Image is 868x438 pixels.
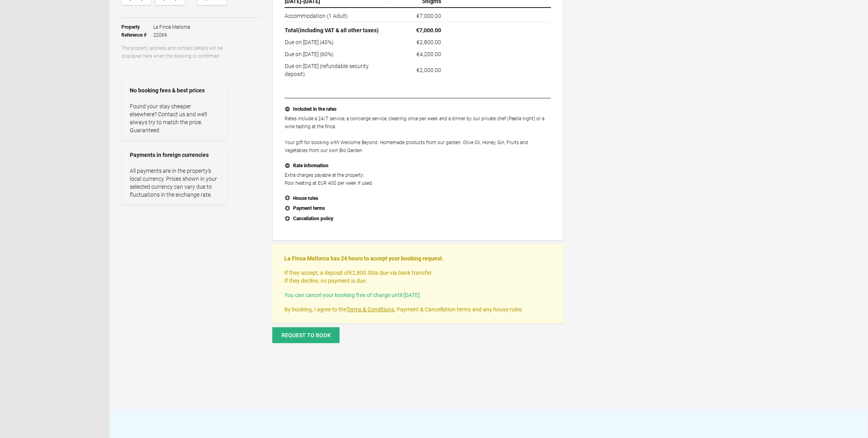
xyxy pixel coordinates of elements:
span: Request to book [282,332,331,338]
flynt-currency: €4,200.00 [417,51,442,57]
button: Rate information [285,161,551,171]
flynt-currency: €2,000.00 [417,67,442,73]
button: Included in the rates [285,104,551,115]
strong: No booking fees & best prices [130,86,219,94]
button: Request to book [272,327,340,343]
strong: Property [121,23,153,31]
th: Total [285,22,391,37]
p: The property address and contact details will be displayed here when the booking is confirmed. [121,44,227,60]
strong: Payments in foreign currencies [130,151,219,159]
button: House rules [285,194,551,204]
span: You can cancel your booking free of charge until [DATE]. [284,292,421,298]
a: Terms & Conditions [346,306,394,313]
p: If they accept, a deposit of is due via bank transfer. If they decline, no payment is due. [284,269,551,285]
td: Due on [DATE] (60%) [285,48,391,60]
p: By booking, I agree to the , Payment & Cancellation terms and any house rules. [284,305,551,313]
flynt-currency: €2,800.00 [349,270,374,276]
strong: Reference # [121,31,153,39]
p: All payments are in the property’s local currency. Prices shown in your selected currency can var... [130,167,219,199]
p: Extra charges payable at the property: Pool heating at EUR 400 per week if used. [285,171,551,187]
p: Rates include a 24/7 service, a concierge service, cleaning once per week and a dinner by our pri... [285,115,551,154]
p: Found your stay cheaper elsewhere? Contact us and we’ll always try to match the price. Guaranteed. [130,102,219,134]
td: Due on [DATE] (40%) [285,36,391,48]
td: Due on [DATE] (refundable security deposit) [285,60,391,78]
span: 22066 [153,31,190,39]
flynt-currency: €7,000.00 [417,13,442,19]
span: (including VAT & all other taxes) [298,27,379,33]
flynt-currency: €7,000.00 [416,27,442,33]
flynt-currency: €2,800.00 [417,39,442,45]
td: Accommodation (1 Adult) [285,8,391,22]
button: Payment terms [285,203,551,214]
strong: La Finca Mallorca has 24 hours to accept your booking request. [284,255,444,262]
button: Cancellation policy [285,214,551,224]
span: La Finca Mallorca [153,23,190,31]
